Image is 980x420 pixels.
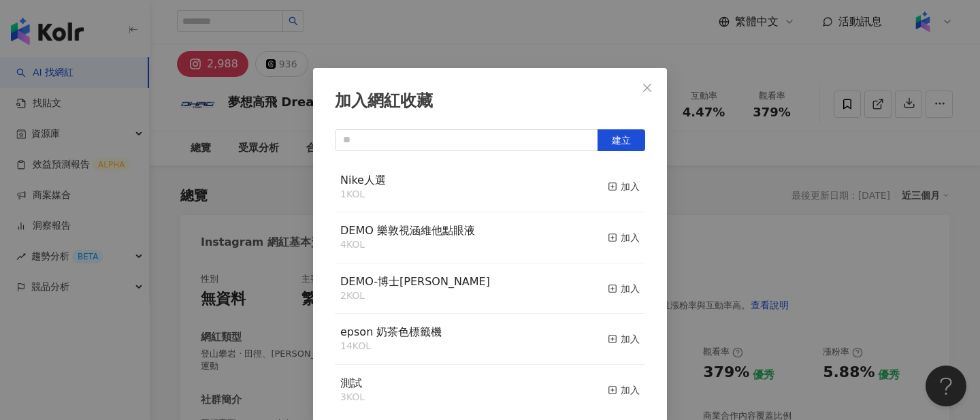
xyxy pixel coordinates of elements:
span: 建立 [612,135,631,146]
span: 測試 [340,376,362,389]
div: 4 KOL [340,238,475,252]
div: 加入 [608,179,640,194]
div: 加入網紅收藏 [335,90,645,113]
div: 加入 [608,383,640,398]
button: 加入 [608,173,640,201]
a: DEMO 樂敦視涵維他點眼液 [340,225,475,236]
span: DEMO-博士[PERSON_NAME] [340,275,490,288]
button: Close [634,74,661,101]
div: 1 KOL [340,188,386,201]
div: 加入 [608,230,640,245]
div: 加入 [608,281,640,296]
div: 14 KOL [340,340,442,353]
span: Nike人選 [340,174,386,187]
button: 加入 [608,223,640,252]
div: 3 KOL [340,391,365,404]
button: 建立 [598,129,645,151]
div: 2 KOL [340,289,490,303]
span: DEMO 樂敦視涵維他點眼液 [340,224,475,237]
div: 加入 [608,332,640,346]
a: epson 奶茶色標籤機 [340,327,442,338]
a: DEMO-博士[PERSON_NAME] [340,276,490,287]
a: Nike人選 [340,175,386,186]
button: 加入 [608,274,640,303]
span: close [642,82,653,93]
button: 加入 [608,376,640,404]
button: 加入 [608,325,640,353]
span: epson 奶茶色標籤機 [340,325,442,338]
a: 測試 [340,378,362,389]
